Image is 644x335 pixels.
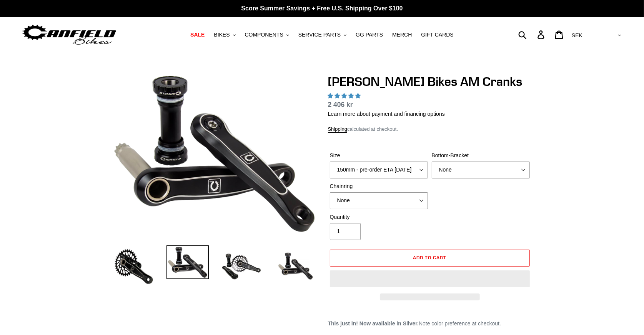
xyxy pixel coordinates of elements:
[392,32,412,38] span: MERCH
[214,32,230,38] span: BIKES
[328,320,419,327] strong: This just in! Now available in Silver.
[328,320,532,328] p: Note color preference at checkout.
[210,30,239,40] button: BIKES
[328,125,532,133] div: calculated at checkout.
[328,126,348,133] a: Shipping
[432,152,530,160] label: Bottom-Bracket
[21,23,117,47] img: Canfield Bikes
[328,74,532,89] h1: [PERSON_NAME] Bikes AM Cranks
[330,182,428,190] label: Chainring
[417,30,458,40] a: GIFT CARDS
[274,245,316,288] img: Load image into Gallery viewer, CANFIELD-AM_DH-CRANKS
[330,152,428,160] label: Size
[113,245,155,288] img: Load image into Gallery viewer, Canfield Bikes AM Cranks
[523,26,542,43] input: Search
[330,250,530,267] button: Add to cart
[220,245,263,288] img: Load image into Gallery viewer, Canfield Bikes AM Cranks
[330,213,428,221] label: Quantity
[186,30,208,40] a: SALE
[421,32,454,38] span: GIFT CARDS
[295,30,350,40] button: SERVICE PARTS
[352,30,387,40] a: GG PARTS
[413,255,446,260] span: Add to cart
[190,32,205,38] span: SALE
[328,101,353,108] span: 2 406 kr
[245,32,283,38] span: COMPONENTS
[356,32,383,38] span: GG PARTS
[328,111,445,117] a: Learn more about payment and financing options
[114,76,315,232] img: Canfield Cranks
[241,30,293,40] button: COMPONENTS
[388,30,416,40] a: MERCH
[166,245,209,279] img: Load image into Gallery viewer, Canfield Cranks
[328,93,363,99] span: 4.97 stars
[298,32,341,38] span: SERVICE PARTS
